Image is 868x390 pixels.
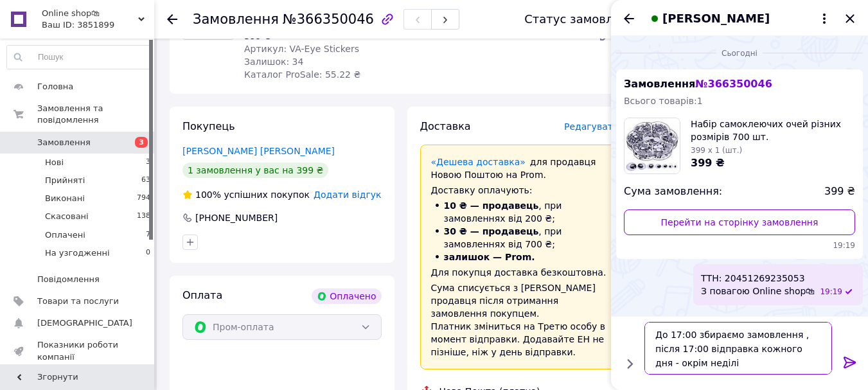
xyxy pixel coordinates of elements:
[194,211,279,224] div: [PHONE_NUMBER]
[45,193,85,204] span: Виконані
[312,288,381,304] div: Оплачено
[824,184,855,199] span: 399 ₴
[431,155,608,181] div: для продавця Новою Поштою на Prom.
[37,296,119,307] span: Товари та послуги
[624,96,703,106] span: Всього товарів: 1
[146,229,150,241] span: 7
[621,11,637,26] button: Назад
[37,103,154,126] span: Замовлення та повідомлення
[141,175,150,186] span: 63
[420,120,471,132] span: Доставка
[182,289,222,301] span: Оплата
[691,146,742,155] span: 399 x 1 (шт.)
[444,226,539,236] span: 30 ₴ — продавець
[444,200,539,211] span: 10 ₴ — продавець
[624,184,722,199] span: Сума замовлення:
[37,339,119,362] span: Показники роботи компанії
[195,190,221,200] span: 100%
[244,57,303,67] span: Залишок: 34
[137,211,150,222] span: 138
[716,48,763,59] span: Сьогодні
[695,78,772,90] span: № 366350046
[182,146,335,156] a: [PERSON_NAME] [PERSON_NAME]
[244,69,360,80] span: Каталог ProSale: 55.22 ₴
[314,190,381,200] span: Додати відгук
[444,252,535,262] span: залишок — Prom.
[624,78,772,90] span: Замовлення
[431,184,608,197] div: Доставку оплачують:
[842,11,858,26] button: Закрити
[564,121,619,132] span: Редагувати
[45,247,110,259] span: На узгодженні
[431,281,608,359] div: Сума списується з [PERSON_NAME] продавця після отримання замовлення покупцем. Платник зміниться н...
[624,209,855,235] a: Перейти на сторінку замовлення
[691,118,855,143] span: Набір самоклеючих очей різних розмірів 700 шт.
[691,157,725,169] span: 399 ₴
[624,118,680,173] img: 5090405057_w100_h100_nabor-samokleyaschihsya-glaz.jpg
[431,225,608,251] li: , при замовленнях від 700 ₴;
[193,12,279,27] span: Замовлення
[7,46,151,69] input: Пошук
[647,10,832,27] button: [PERSON_NAME]
[616,46,863,59] div: 12.10.2025
[137,193,150,204] span: 794
[37,81,73,93] span: Головна
[820,287,842,297] span: 19:19 12.10.2025
[135,137,148,148] span: 3
[42,8,138,19] span: Online shop🛍
[624,240,855,251] span: 19:19 12.10.2025
[45,229,85,241] span: Оплачені
[431,157,526,167] a: «Дешева доставка»
[182,163,328,178] div: 1 замовлення у вас на 399 ₴
[283,12,374,27] span: №366350046
[45,211,89,222] span: Скасовані
[524,13,642,26] div: Статус замовлення
[42,19,154,31] div: Ваш ID: 3851899
[167,13,177,26] div: Повернутися назад
[45,157,64,168] span: Нові
[37,274,100,285] span: Повідомлення
[146,157,150,168] span: 3
[146,247,150,259] span: 0
[701,272,815,297] span: ТТН: 20451269235053 З повагою Online shop🛍
[37,137,91,148] span: Замовлення
[45,175,85,186] span: Прийняті
[182,188,310,201] div: успішних покупок
[431,266,608,279] div: Для покупця доставка безкоштовна.
[644,322,832,375] textarea: До 17:00 збираємо замовлення , після 17:00 відправка кожного дня - окрім неділі
[431,199,608,225] li: , при замовленнях від 200 ₴;
[244,44,359,54] span: Артикул: VA-Eye Stickers
[662,10,770,27] span: [PERSON_NAME]
[37,317,132,329] span: [DEMOGRAPHIC_DATA]
[182,120,235,132] span: Покупець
